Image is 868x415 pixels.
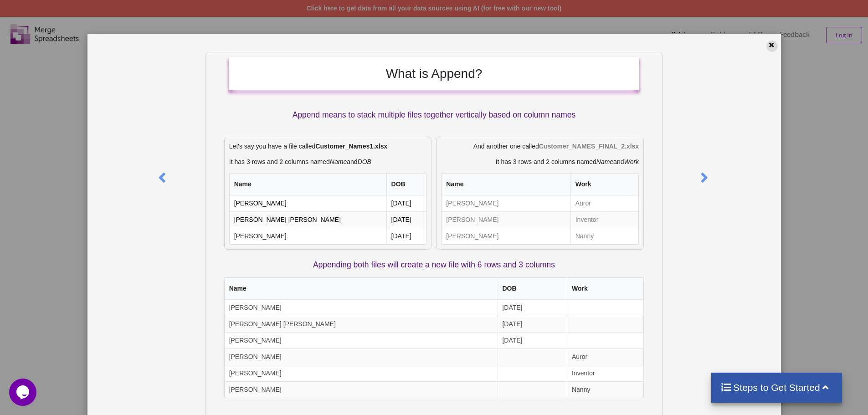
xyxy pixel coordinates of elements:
td: [PERSON_NAME] [225,332,498,348]
h4: Steps to Get Started [720,382,833,393]
th: DOB [498,277,567,300]
th: DOB [386,173,426,195]
b: Customer_Names1.xlsx [315,143,387,150]
td: Nanny [570,228,638,244]
td: Auror [567,348,643,365]
td: [PERSON_NAME] [PERSON_NAME] [230,211,386,228]
td: [PERSON_NAME] [PERSON_NAME] [225,316,498,332]
td: [PERSON_NAME] [230,228,386,244]
td: [DATE] [386,228,426,244]
p: Append means to stack multiple files together vertically based on column names [229,109,639,121]
td: [PERSON_NAME] [230,195,386,211]
p: It has 3 rows and 2 columns named and [441,157,639,166]
td: [PERSON_NAME] [225,365,498,381]
i: DOB [358,158,371,165]
i: Work [624,158,639,165]
th: Work [567,277,643,300]
p: It has 3 rows and 2 columns named and [229,157,427,166]
i: Name [596,158,613,165]
iframe: chat widget [9,379,38,406]
h2: What is Append? [238,66,630,82]
i: Name [330,158,347,165]
td: Inventor [570,211,638,228]
td: [DATE] [386,195,426,211]
td: [PERSON_NAME] [442,195,570,211]
td: [PERSON_NAME] [225,300,498,316]
td: [DATE] [498,300,567,316]
td: [PERSON_NAME] [442,228,570,244]
td: [PERSON_NAME] [225,348,498,365]
th: Work [570,173,638,195]
b: Customer_NAMES_FINAL_2.xlsx [539,143,639,150]
th: Name [230,173,386,195]
p: And another one called [441,142,639,151]
p: Appending both files will create a new file with 6 rows and 3 columns [224,259,644,271]
td: [PERSON_NAME] [225,381,498,398]
th: Name [225,277,498,300]
th: Name [442,173,570,195]
td: [DATE] [386,211,426,228]
td: [DATE] [498,332,567,348]
td: [PERSON_NAME] [442,211,570,228]
td: Inventor [567,365,643,381]
td: [DATE] [498,316,567,332]
p: Let's say you have a file called [229,142,427,151]
td: Auror [570,195,638,211]
td: Nanny [567,381,643,398]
